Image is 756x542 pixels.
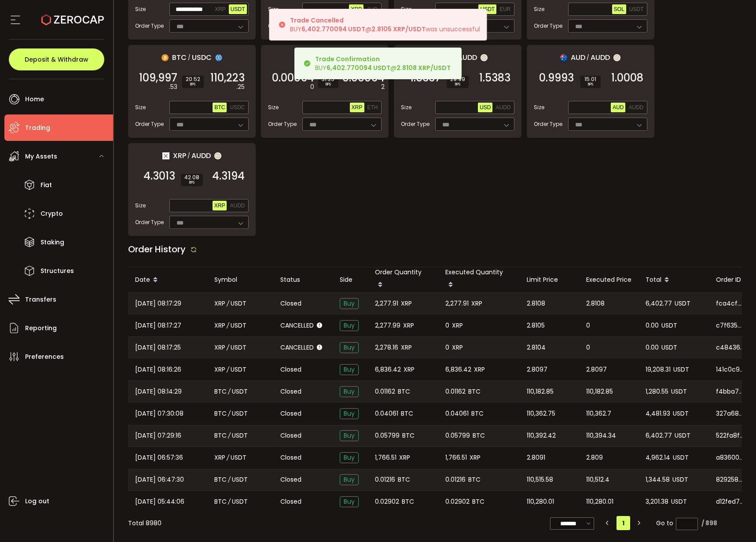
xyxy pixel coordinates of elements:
[280,321,314,330] span: Cancelled
[498,4,512,14] button: EUR
[401,343,412,353] span: XRP
[375,321,400,331] span: 2,277.99
[340,408,359,419] span: Buy
[586,365,607,375] span: 2.8097
[232,475,248,485] span: USDT
[301,25,365,33] b: 6,402.770094 USDT
[716,365,744,374] span: 141c0c99-7a2e-4072-bb91-c2e8dd782353
[135,103,146,111] span: Size
[214,321,225,331] span: XRP
[404,365,415,375] span: XRP
[527,365,547,375] span: 2.8097
[227,453,229,463] em: /
[375,453,396,463] span: 1,766.51
[214,299,225,309] span: XRP
[450,82,465,87] i: BPS
[212,172,245,181] span: 4.3194
[322,77,335,82] span: 31.25
[402,497,414,507] span: BTC
[473,431,485,441] span: BTC
[231,365,246,375] span: USDT
[661,343,677,353] span: USDT
[584,82,597,87] i: BPS
[349,4,363,14] button: XRP
[268,120,297,128] span: Order Type
[445,343,449,353] span: 0
[673,365,689,375] span: USDT
[310,82,314,92] em: 0
[342,74,385,82] span: 0.00064
[228,431,231,441] em: /
[480,104,491,111] span: USD
[365,4,379,14] button: AUD
[527,453,545,463] span: 2.8091
[468,475,481,485] span: BTC
[350,103,364,112] button: XRP
[539,74,574,82] span: 0.9993
[410,74,441,82] span: 1.5337
[25,322,57,335] span: Reporting
[716,409,744,418] span: 327a6880-08d3-44cc-9a89-036b855131b7
[445,475,466,485] span: 0.01216
[231,6,245,12] span: USDT
[230,203,245,209] span: AUDD
[586,475,609,485] span: 110,512.4
[375,431,400,441] span: 0.05799
[646,365,671,375] span: 19,208.31
[646,453,670,463] span: 4,962.14
[586,299,605,309] span: 2.8108
[639,273,709,288] div: Total
[228,475,231,485] em: /
[471,409,484,419] span: BTC
[173,150,186,161] span: XRP
[25,350,64,363] span: Preferences
[367,6,378,12] span: AUD
[716,343,744,352] span: c4843629-1cfa-4cae-842c-8c86b079bb17
[135,431,181,441] span: [DATE] 07:29:16
[474,365,485,375] span: XRP
[214,497,227,507] span: BTC
[495,104,510,111] span: AUDD
[135,299,181,309] span: [DATE] 08:17:29
[128,519,161,528] div: Total 8980
[135,387,182,397] span: [DATE] 08:14:29
[25,150,57,163] span: My Assets
[135,202,146,210] span: Size
[214,104,225,111] span: BTC
[229,4,247,14] button: USDT
[479,74,510,82] span: 1.5383
[629,6,644,12] span: USDT
[268,5,279,13] span: Size
[207,275,273,285] div: Symbol
[40,265,74,277] span: Structures
[445,497,470,507] span: 0.02902
[135,475,184,485] span: [DATE] 06:47:30
[340,452,359,463] span: Buy
[646,475,670,485] span: 1,344.58
[135,365,181,375] span: [DATE] 08:16:26
[135,409,183,419] span: [DATE] 07:30:08
[445,321,449,331] span: 0
[272,74,314,82] span: 0.00064
[527,475,553,485] span: 110,515.58
[135,5,146,13] span: Size
[586,409,611,419] span: 110,362.7
[401,103,411,111] span: Size
[661,321,677,331] span: USDT
[227,343,229,353] em: /
[340,496,359,507] span: Buy
[232,497,248,507] span: USDT
[468,387,481,397] span: BTC
[214,203,225,209] span: XRP
[268,103,279,111] span: Size
[162,152,169,159] img: xrp_portfolio.png
[135,343,181,353] span: [DATE] 08:17:25
[396,63,451,72] b: 2.8108 XRP/USDT
[143,172,175,181] span: 4.3013
[340,364,359,375] span: Buy
[280,387,301,396] span: Closed
[214,431,227,441] span: BTC
[375,387,395,397] span: 0.01162
[371,25,426,33] b: 2.8105 XRP/USDT
[161,54,169,61] img: btc_portfolio.svg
